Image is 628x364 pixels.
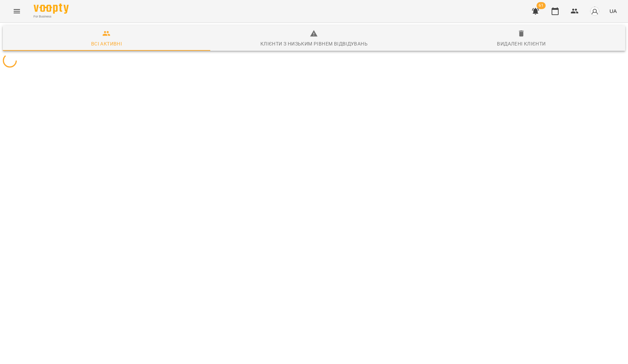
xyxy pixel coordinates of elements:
[34,14,69,19] span: For Business
[590,6,600,16] img: avatar_s.png
[607,5,620,17] button: UA
[34,3,69,14] img: Voopty Logo
[260,40,368,48] div: Клієнти з низьким рівнем відвідувань
[609,7,617,15] span: UA
[497,40,546,48] div: Видалені клієнти
[91,40,122,48] div: Всі активні
[537,2,546,9] span: 61
[8,3,25,20] button: Menu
